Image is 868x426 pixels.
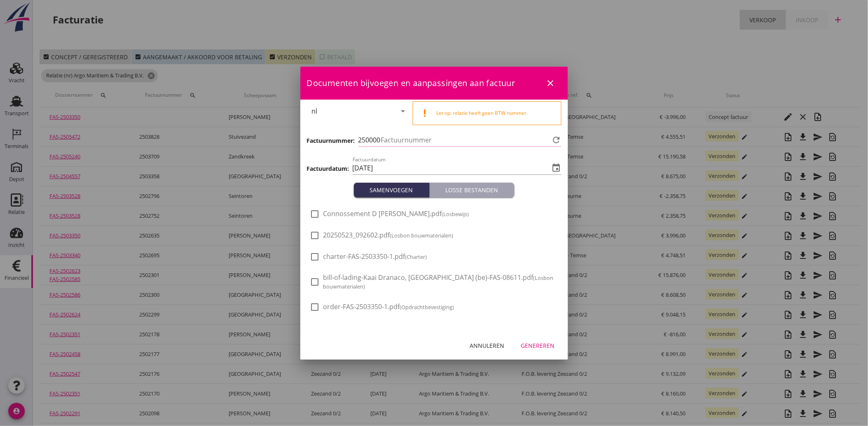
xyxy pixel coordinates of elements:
[433,186,511,194] div: Losse bestanden
[400,303,454,311] small: (Opdrachtbevestiging)
[430,183,515,198] button: Losse bestanden
[358,135,381,145] span: 250000
[552,163,562,173] i: event
[300,67,568,100] div: Documenten bijvoegen en aanpassingen aan factuur
[470,341,505,350] div: Annuleren
[323,274,554,290] small: (Losbon bouwmaterialen)
[442,210,469,218] small: (Losbewijs)
[515,338,562,353] button: Genereren
[323,231,454,240] span: 20250523_092602.pdf
[390,232,454,239] small: (Losbon bouwmaterialen)
[381,133,550,147] input: Factuurnummer
[307,164,349,173] h3: Factuurdatum:
[398,106,408,116] i: arrow_drop_down
[323,273,558,291] span: bill-of-lading-Kaai Dranaco, [GEOGRAPHIC_DATA] (be)-FAS-08611.pdf
[357,186,426,194] div: Samenvoegen
[307,136,355,145] h3: Factuurnummer:
[405,253,427,261] small: (Charter)
[552,135,562,145] i: refresh
[312,107,318,115] div: nl
[436,109,554,117] div: Let op: relatie heeft geen BTW nummer.
[463,338,511,353] button: Annuleren
[323,210,469,218] span: Connossement D [PERSON_NAME].pdf
[323,252,427,261] span: charter-FAS-2503350-1.pdf
[546,78,556,88] i: close
[354,183,430,198] button: Samenvoegen
[353,161,550,175] input: Factuurdatum
[420,108,430,118] i: priority_high
[521,341,555,350] div: Genereren
[323,303,454,311] span: order-FAS-2503350-1.pdf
